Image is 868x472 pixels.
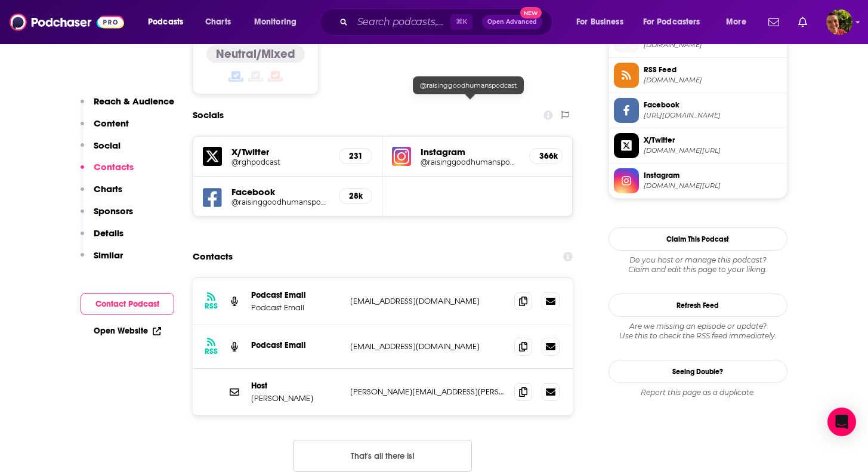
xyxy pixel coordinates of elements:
[331,8,564,36] div: Search podcasts, credits, & more...
[148,14,183,30] span: Podcasts
[94,249,123,261] p: Similar
[94,140,121,151] p: Social
[793,12,812,32] a: Show notifications dropdown
[205,347,218,356] h3: RSS
[140,13,199,32] button: open menu
[81,161,134,183] button: Contacts
[644,135,782,146] span: X/Twitter
[644,111,782,120] span: https://www.facebook.com/raisinggoodhumanspodcast
[450,14,472,30] span: ⌘ K
[568,13,638,32] button: open menu
[644,146,782,155] span: twitter.com/rghpodcast
[608,255,787,274] div: Claim and edit this page to your liking.
[81,227,123,249] button: Details
[644,100,782,110] span: Facebook
[216,47,295,61] h4: Neutral/Mixed
[644,41,782,50] span: art19.com
[614,133,782,158] a: X/Twitter[DOMAIN_NAME][URL]
[350,387,505,397] p: [PERSON_NAME][EMAIL_ADDRESS][PERSON_NAME][DOMAIN_NAME]
[487,19,537,25] span: Open Advanced
[764,12,784,32] a: Show notifications dropdown
[94,326,161,336] a: Open Website
[193,245,233,268] h2: Contacts
[251,290,341,300] p: Podcast Email
[81,140,121,162] button: Social
[827,408,856,436] div: Open Intercom Messenger
[193,104,224,127] h2: Socials
[644,170,782,181] span: Instagram
[246,13,312,32] button: open menu
[205,301,218,311] h3: RSS
[614,98,782,123] a: Facebook[URL][DOMAIN_NAME]
[251,393,341,403] p: [PERSON_NAME]
[482,15,542,29] button: Open AdvancedNew
[231,198,330,206] a: @raisinggoodhumanspodcast
[608,255,787,265] span: Do you host or manage this podcast?
[608,360,787,383] a: Seeing Double?
[10,11,124,33] img: Podchaser - Follow, Share and Rate Podcasts
[231,158,330,166] a: @rghpodcast
[94,183,122,195] p: Charts
[254,14,296,30] span: Monitoring
[614,168,782,193] a: Instagram[DOMAIN_NAME][URL]
[94,118,129,129] p: Content
[231,146,330,158] h5: X/Twitter
[635,13,718,32] button: open menu
[81,249,123,272] button: Similar
[520,7,542,18] span: New
[251,340,341,350] p: Podcast Email
[608,322,787,341] div: Are we missing an episode or update? Use this to check the RSS feed immediately.
[251,381,341,391] p: Host
[81,95,174,118] button: Reach & Audience
[392,147,411,166] img: iconImage
[826,9,852,35] button: Show profile menu
[614,63,782,88] a: RSS Feed[DOMAIN_NAME]
[94,161,134,172] p: Contacts
[81,118,129,140] button: Content
[81,183,122,205] button: Charts
[349,191,362,201] h5: 28k
[205,14,231,30] span: Charts
[94,227,123,239] p: Details
[251,303,341,313] p: Podcast Email
[350,341,505,351] p: [EMAIL_ADDRESS][DOMAIN_NAME]
[608,294,787,317] button: Refresh Feed
[608,388,787,397] div: Report this page as a duplicate.
[644,64,782,75] span: RSS Feed
[94,95,174,107] p: Reach & Audience
[350,296,505,306] p: [EMAIL_ADDRESS][DOMAIN_NAME]
[421,146,520,158] h5: Instagram
[726,14,746,30] span: More
[826,9,852,35] span: Logged in as Marz
[81,293,174,315] button: Contact Podcast
[94,205,133,217] p: Sponsors
[644,181,782,190] span: instagram.com/raisinggoodhumanspodcast
[718,13,761,32] button: open menu
[826,9,852,35] img: User Profile
[576,14,623,30] span: For Business
[293,440,472,472] button: Nothing here.
[353,13,450,32] input: Search podcasts, credits, & more...
[197,13,238,32] a: Charts
[413,76,524,94] div: @raisinggoodhumanspodcast
[539,151,552,161] h5: 366k
[643,14,700,30] span: For Podcasters
[231,186,330,198] h5: Facebook
[608,227,787,251] button: Claim This Podcast
[349,151,362,161] h5: 231
[421,158,520,166] a: @raisinggoodhumanspodcast
[81,205,133,227] button: Sponsors
[644,76,782,85] span: rss.art19.com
